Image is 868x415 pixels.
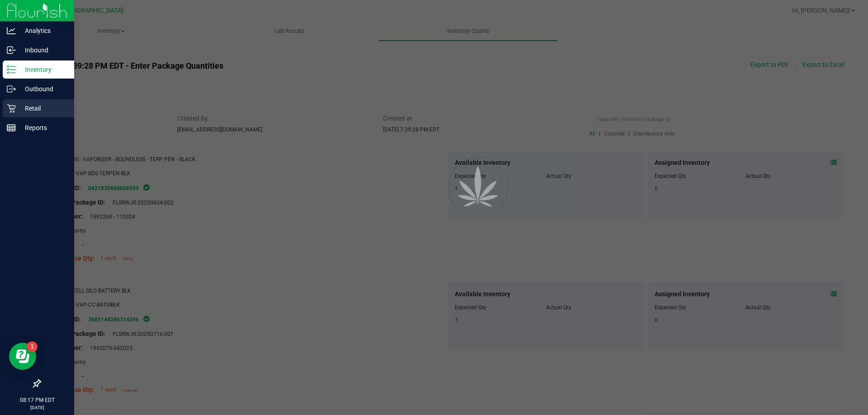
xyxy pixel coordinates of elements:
inline-svg: Inventory [7,65,16,74]
inline-svg: Reports [7,123,16,132]
p: Inbound [16,45,70,56]
p: Retail [16,103,70,114]
p: Reports [16,122,70,133]
p: 08:17 PM EDT [4,396,70,404]
iframe: Resource center unread badge [27,341,38,352]
inline-svg: Analytics [7,26,16,35]
p: Outbound [16,84,70,94]
p: [DATE] [4,404,70,411]
p: Inventory [16,64,70,75]
p: Analytics [16,25,70,36]
inline-svg: Retail [7,104,16,113]
inline-svg: Inbound [7,46,16,55]
iframe: Resource center [9,343,36,370]
inline-svg: Outbound [7,84,16,93]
